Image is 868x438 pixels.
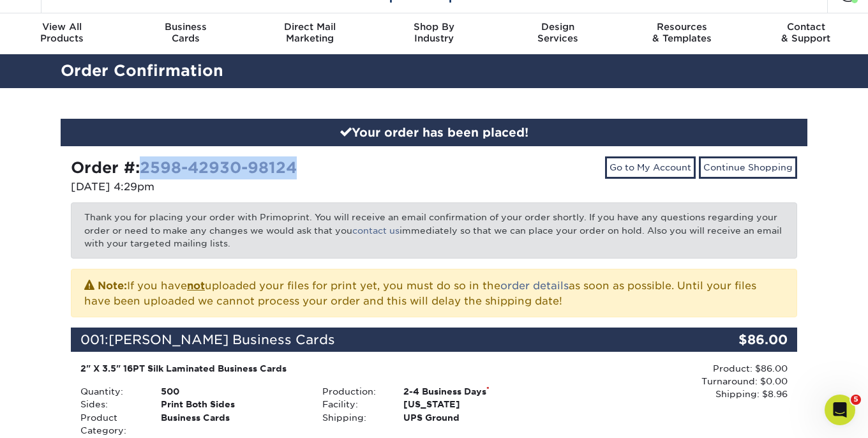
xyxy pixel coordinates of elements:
div: & Templates [620,21,744,44]
span: Business [124,21,248,33]
a: Contact& Support [744,13,868,54]
a: contact us [352,225,400,236]
span: Resources [620,21,744,33]
strong: Note: [98,280,127,292]
span: 5 [851,395,861,405]
div: Marketing [248,21,372,44]
div: 001: [71,328,676,352]
div: Sides: [71,398,151,411]
div: Cards [124,21,248,44]
a: Continue Shopping [699,156,797,178]
div: Shipping: [313,411,393,424]
div: & Support [744,21,868,44]
div: Industry [372,21,496,44]
a: BusinessCards [124,13,248,54]
a: order details [500,280,569,292]
p: Thank you for placing your order with Primoprint. You will receive an email confirmation of your ... [71,202,797,258]
a: Resources& Templates [620,13,744,54]
p: [DATE] 4:29pm [71,179,424,195]
a: Go to My Account [605,156,696,178]
span: Direct Mail [248,21,372,33]
span: Shop By [372,21,496,33]
div: Product Category: [71,411,151,437]
div: UPS Ground [394,411,555,424]
b: not [187,280,205,292]
span: [PERSON_NAME] Business Cards [108,332,335,347]
iframe: Intercom live chat [825,395,855,425]
div: 500 [151,385,313,398]
span: Design [496,21,620,33]
div: 2-4 Business Days [394,385,555,398]
div: 2" X 3.5" 16PT Silk Laminated Business Cards [80,362,546,375]
strong: Order #: [71,158,297,177]
div: Business Cards [151,411,313,437]
div: Services [496,21,620,44]
div: Product: $86.00 Turnaround: $0.00 Shipping: $8.96 [555,362,788,401]
div: Production: [313,385,393,398]
div: Facility: [313,398,393,411]
div: $86.00 [676,328,797,352]
h2: Order Confirmation [51,59,817,83]
span: Contact [744,21,868,33]
p: If you have uploaded your files for print yet, you must do so in the as soon as possible. Until y... [84,277,784,309]
a: DesignServices [496,13,620,54]
a: 2598-42930-98124 [140,158,297,177]
div: Your order has been placed! [61,119,807,147]
div: Print Both Sides [151,398,313,411]
a: Shop ByIndustry [372,13,496,54]
div: Quantity: [71,385,151,398]
a: Direct MailMarketing [248,13,372,54]
div: [US_STATE] [394,398,555,411]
